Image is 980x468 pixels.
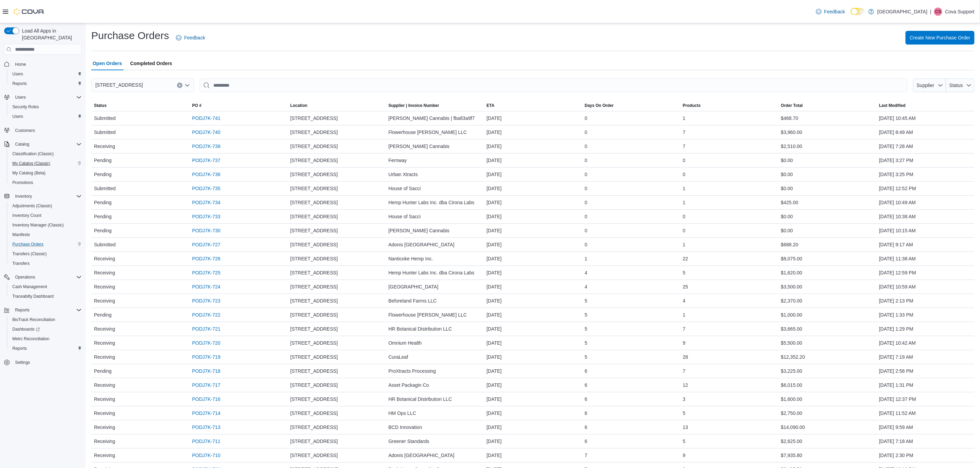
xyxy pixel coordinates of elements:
span: Settings [12,358,82,367]
span: 0 [585,241,588,249]
span: Metrc Reconciliation [10,335,82,343]
span: 1 [585,255,588,263]
span: Last Modified [879,103,906,108]
span: Supplier | Invoice Number [388,103,439,108]
span: Pending [94,198,111,207]
button: Home [1,59,84,69]
button: Adjustments (Classic) [7,201,84,211]
button: BioTrack Reconciliation [7,315,84,324]
div: [DATE] [484,168,582,181]
a: Manifests [10,231,33,239]
div: [DATE] [484,111,582,125]
span: Reports [12,306,82,314]
button: Catalog [1,139,84,149]
span: Pending [94,212,111,221]
span: Users [12,114,23,119]
a: Users [10,112,26,121]
span: My Catalog (Classic) [12,161,50,166]
div: [PERSON_NAME] Cannabis [386,139,484,153]
a: Users [10,70,26,78]
a: Reports [10,344,29,353]
div: $0.00 [778,168,876,181]
a: PODJ7K-717 [192,381,220,389]
span: 0 [585,198,588,207]
button: Last Modified [876,100,975,111]
span: Customers [15,128,35,133]
span: Pending [94,226,111,235]
span: Catalog [12,140,82,148]
div: [PERSON_NAME] Cannabis | fba83a9f7 [386,111,484,125]
button: Transfers [7,259,84,268]
span: [STREET_ADDRESS] [290,170,338,178]
button: Manifests [7,230,84,239]
span: Submitted [94,241,116,249]
span: Receiving [94,297,115,305]
button: Users [12,93,28,101]
span: Metrc Reconciliation [12,336,49,342]
a: PODJ7K-720 [192,339,220,347]
button: Reports [12,306,32,314]
span: Operations [12,273,82,281]
span: [STREET_ADDRESS] [290,255,338,263]
span: Receiving [94,283,115,291]
span: Manifests [12,232,30,237]
span: BioTrack Reconciliation [10,316,82,324]
span: 1 [683,241,686,249]
span: Security Roles [10,103,82,111]
input: Dark Mode [851,8,865,15]
span: Purchase Orders [10,240,82,248]
span: Dashboards [12,327,40,332]
span: 25 [683,283,688,291]
a: My Catalog (Beta) [10,169,48,177]
button: My Catalog (Beta) [7,168,84,178]
span: My Catalog (Beta) [10,169,82,177]
span: Pending [94,156,111,164]
div: $688.20 [778,238,876,251]
span: ETA [486,103,494,108]
span: Products [683,103,701,108]
button: Transfers (Classic) [7,249,84,259]
span: Transfers [12,261,29,266]
a: PODJ7K-735 [192,184,220,193]
span: Days On Order [585,103,614,108]
button: Security Roles [7,102,84,112]
button: Settings [1,357,84,367]
div: [DATE] 3:25 PM [876,168,975,181]
a: PODJ7K-741 [192,114,220,122]
a: PODJ7K-736 [192,170,220,178]
div: [DATE] [484,266,582,280]
span: [STREET_ADDRESS] [290,212,338,221]
button: Reports [7,79,84,88]
a: Dashboards [7,324,84,334]
div: Hemp Hunter Labs Inc. dba Cirona Labs [386,196,484,209]
div: [DATE] 2:13 PM [876,294,975,308]
div: $425.00 [778,196,876,209]
span: 0 [683,170,686,178]
span: Classification (Classic) [10,150,82,158]
span: Promotions [12,180,33,185]
div: $2,510.00 [778,139,876,153]
span: [STREET_ADDRESS] [290,241,338,249]
a: PODJ7K-730 [192,226,220,235]
span: Inventory [12,192,82,200]
span: 7 [683,128,686,136]
span: Transfers [10,259,82,268]
span: Settings [15,360,30,365]
div: $1,620.00 [778,266,876,280]
div: Cova Support [934,8,942,16]
a: Transfers [10,259,32,268]
div: $0.00 [778,224,876,237]
div: [DATE] 11:38 AM [876,252,975,266]
span: Traceabilty Dashboard [10,292,82,300]
span: Classification (Classic) [12,151,54,157]
span: Users [12,93,82,101]
span: Inventory [15,194,32,199]
button: Users [7,112,84,121]
div: $3,500.00 [778,280,876,294]
div: [DATE] [484,252,582,266]
a: PODJ7K-724 [192,283,220,291]
span: My Catalog (Beta) [12,170,46,176]
div: [DATE] 9:17 AM [876,238,975,251]
div: Beforeland Farms LLC [386,294,484,308]
button: Products [680,100,778,111]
